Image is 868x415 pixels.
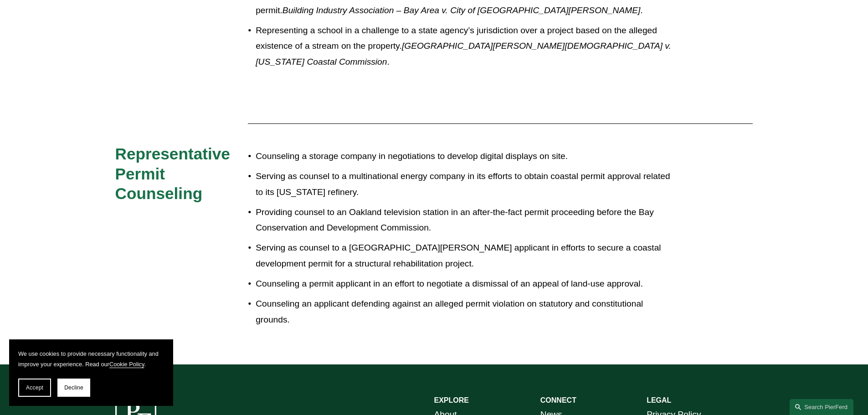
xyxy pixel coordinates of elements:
a: Search this site [790,399,853,415]
a: Cookie Policy [109,361,144,368]
p: Counseling an applicant defending against an alleged permit violation on statutory and constituti... [256,296,673,328]
p: Serving as counsel to a multinational energy company in its efforts to obtain coastal permit appr... [256,169,673,200]
p: Counseling a permit applicant in an effort to negotiate a dismissal of an appeal of land-use appr... [256,276,673,292]
strong: CONNECT [540,396,576,404]
span: Decline [64,384,83,391]
span: Representative Permit Counseling [115,145,235,202]
button: Accept [18,379,51,397]
p: Representing a school in a challenge to a state agency’s jurisdiction over a project based on the... [256,23,673,70]
strong: EXPLORE [434,396,469,404]
section: Cookie banner [9,339,173,406]
span: Accept [26,384,43,391]
p: Providing counsel to an Oakland television station in an after-the-fact permit proceeding before ... [256,205,673,236]
p: We use cookies to provide necessary functionality and improve your experience. Read our . [18,348,164,369]
p: Serving as counsel to a [GEOGRAPHIC_DATA][PERSON_NAME] applicant in efforts to secure a coastal d... [256,240,673,272]
em: [GEOGRAPHIC_DATA][PERSON_NAME][DEMOGRAPHIC_DATA] v. [US_STATE] Coastal Commission [256,41,673,67]
p: Counseling a storage company in negotiations to develop digital displays on site. [256,149,673,164]
strong: LEGAL [647,396,671,404]
button: Decline [57,379,90,397]
em: Building Industry Association – Bay Area v. City of [GEOGRAPHIC_DATA][PERSON_NAME] [282,5,641,15]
